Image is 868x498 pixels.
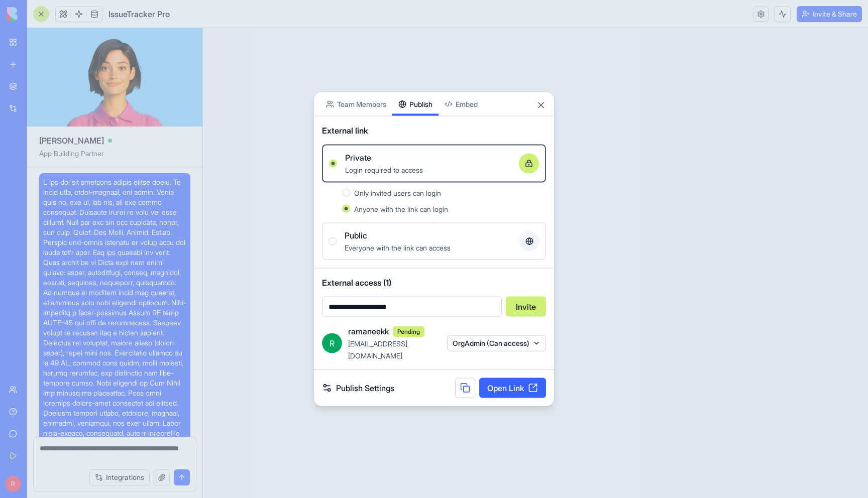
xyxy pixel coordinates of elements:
[329,160,337,168] button: PrivateLogin required to access
[393,326,424,337] span: Pending
[345,229,367,241] span: Public
[348,325,389,337] span: ramaneekk
[348,339,407,360] span: [EMAIL_ADDRESS][DOMAIN_NAME]
[345,152,371,164] span: Private
[322,125,368,137] span: External link
[322,277,546,289] span: External access (1)
[322,382,394,394] a: Publish Settings
[447,335,546,351] button: OrgAdmin (Can access)
[345,166,423,174] span: Login required to access
[439,92,484,116] button: Embed
[536,100,546,110] button: Close
[342,205,350,213] button: Anyone with the link can login
[392,92,439,116] button: Publish
[342,189,350,197] button: Only invited users can login
[479,378,546,398] a: Open Link
[322,333,342,353] span: R
[354,205,448,213] span: Anyone with the link can login
[320,92,392,116] button: Team Members
[506,297,546,317] button: Invite
[354,189,441,197] span: Only invited users can login
[345,243,451,252] span: Everyone with the link can access
[329,237,337,245] button: PublicEveryone with the link can access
